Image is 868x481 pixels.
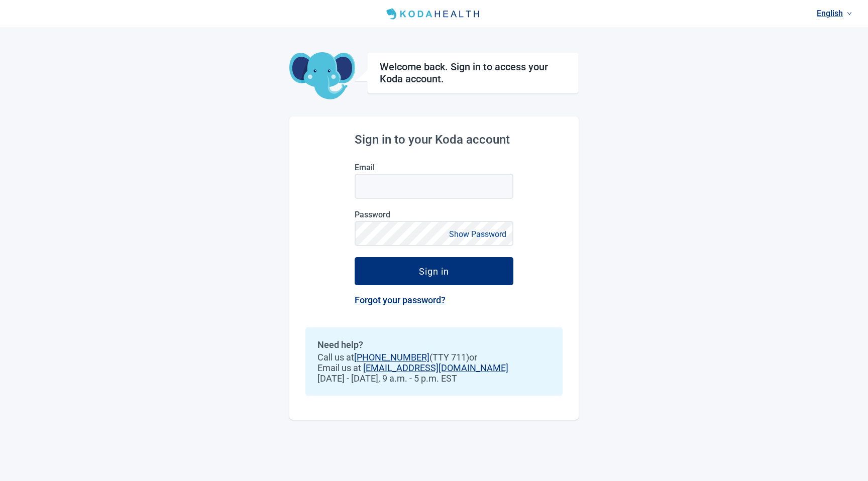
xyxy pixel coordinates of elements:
[289,52,355,100] img: Koda Elephant
[419,266,449,276] div: Sign in
[363,363,508,373] a: [EMAIL_ADDRESS][DOMAIN_NAME]
[354,352,429,363] a: [PHONE_NUMBER]
[317,363,551,373] span: Email us at
[380,61,566,85] h1: Welcome back. Sign in to access your Koda account.
[382,6,486,22] img: Koda Health
[289,28,579,420] main: Main content
[847,11,852,16] span: down
[355,133,513,147] h2: Sign in to your Koda account
[355,295,446,305] a: Forgot your password?
[355,210,513,219] label: Password
[813,5,856,22] a: Current language: English
[446,227,509,241] button: Show Password
[317,339,551,350] h2: Need help?
[317,352,551,363] span: Call us at (TTY 711) or
[355,257,513,285] button: Sign in
[317,373,551,384] span: [DATE] - [DATE], 9 a.m. - 5 p.m. EST
[355,163,513,172] label: Email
